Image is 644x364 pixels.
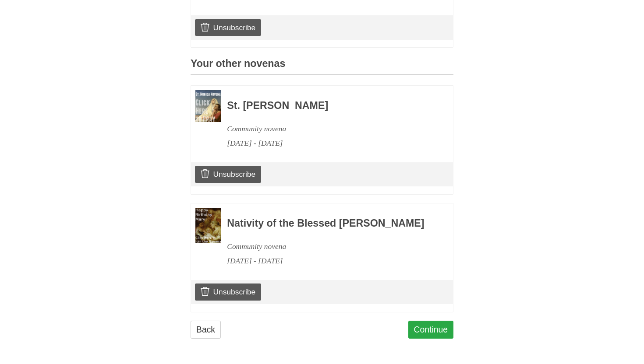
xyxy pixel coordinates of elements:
div: Community novena [227,239,429,254]
a: Continue [408,321,454,339]
div: [DATE] - [DATE] [227,136,429,150]
a: Unsubscribe [195,19,261,36]
div: [DATE] - [DATE] [227,254,429,268]
h3: Nativity of the Blessed [PERSON_NAME] [227,218,429,229]
a: Unsubscribe [195,166,261,182]
a: Back [191,321,221,339]
img: Novena image [195,208,221,244]
a: Unsubscribe [195,283,261,300]
h3: St. [PERSON_NAME] [227,100,429,112]
h3: Your other novenas [191,58,453,75]
div: Community novena [227,122,429,136]
img: Novena image [195,90,221,122]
